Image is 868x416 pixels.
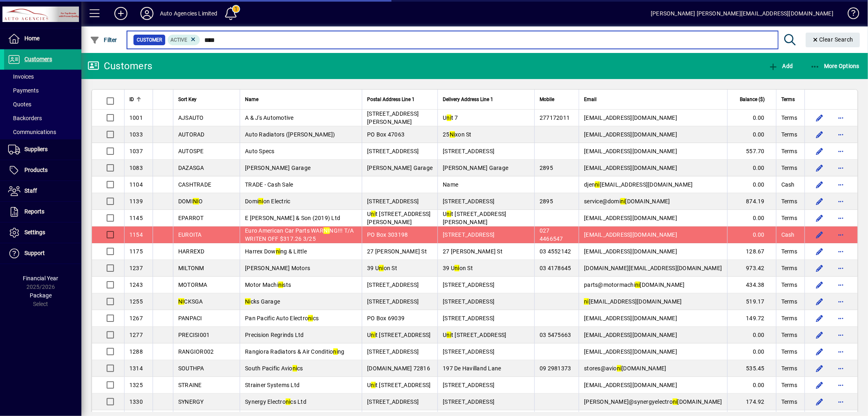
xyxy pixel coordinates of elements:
span: [EMAIL_ADDRESS][DOMAIN_NAME] [584,114,677,121]
button: Edit [813,228,826,241]
span: Balance ($) [740,95,765,104]
span: 1325 [129,382,143,388]
em: ni [286,398,291,405]
span: Synergy Electro cs Ltd [245,398,306,405]
span: 1104 [129,181,143,188]
span: Cash [781,231,795,239]
span: [STREET_ADDRESS] [443,231,494,238]
span: PO Box 47063 [367,131,404,138]
button: Edit [813,379,826,392]
button: Profile [134,6,160,21]
em: ni [379,265,384,271]
button: More options [834,362,847,375]
em: ni [447,211,452,217]
button: Edit [813,211,826,225]
span: 1267 [129,315,143,321]
a: Reports [4,202,81,222]
span: 1288 [129,348,143,355]
span: Terms [781,147,797,155]
em: ni [617,365,622,372]
a: Suppliers [4,139,81,160]
span: [PERSON_NAME] Garage [245,165,310,171]
em: ni [293,365,297,372]
span: [STREET_ADDRESS] [443,398,494,405]
span: 39 U on St [443,265,473,271]
span: U t [STREET_ADDRESS] [367,332,431,338]
em: ni [455,265,459,271]
span: Name [443,181,458,188]
span: [EMAIL_ADDRESS][DOMAIN_NAME] [584,298,682,305]
td: 128.67 [727,243,776,260]
span: A & J's Automotive [245,114,294,121]
span: U t [STREET_ADDRESS] [443,332,506,338]
em: ni [447,332,452,338]
span: Customer [137,36,162,44]
td: 973.42 [727,260,776,277]
span: [EMAIL_ADDRESS][DOMAIN_NAME] [584,148,677,154]
span: Communications [8,129,56,135]
span: Add [768,63,793,69]
td: 874.19 [727,193,776,210]
em: ni [673,398,678,405]
span: Mobile [540,95,554,104]
span: Terms [781,281,797,289]
span: 1255 [129,298,143,305]
span: [EMAIL_ADDRESS][DOMAIN_NAME] [584,131,677,138]
span: [STREET_ADDRESS] [443,282,494,288]
em: ni [371,332,376,338]
span: U t [STREET_ADDRESS] [367,382,431,388]
span: [STREET_ADDRESS] [367,282,419,288]
span: Products [24,167,48,173]
span: [DOMAIN_NAME][EMAIL_ADDRESS][DOMAIN_NAME] [584,265,722,271]
a: Staff [4,181,81,201]
span: Cash [781,180,795,189]
button: Edit [813,312,826,325]
em: Ni [450,131,455,138]
td: 0.00 [727,210,776,227]
em: NI [193,198,199,205]
span: Auto Radiators ([PERSON_NAME]) [245,131,335,138]
button: More Options [808,59,862,73]
button: Edit [813,295,826,308]
span: 197 De Havilland Lane [443,365,501,372]
div: Balance ($) [732,95,772,104]
em: ni [635,282,640,288]
span: [DOMAIN_NAME] 72816 [367,365,430,372]
span: Terms [781,331,797,339]
div: Name [245,95,357,104]
button: Edit [813,195,826,208]
span: 1330 [129,398,143,405]
span: CKSGA [178,298,203,305]
div: Email [584,95,722,104]
span: [EMAIL_ADDRESS][DOMAIN_NAME] [584,332,677,338]
td: 174.92 [727,394,776,410]
span: 1001 [129,114,143,121]
button: More options [834,195,847,208]
td: 535.45 [727,360,776,377]
span: [STREET_ADDRESS] [367,398,419,405]
em: ni [371,382,376,388]
span: 1037 [129,148,143,154]
span: 03 4178645 [540,265,571,271]
span: Home [24,35,39,42]
button: More options [834,262,847,275]
span: 1237 [129,265,143,271]
em: Ni [245,298,251,305]
span: Filter [90,37,117,43]
span: Delivery Address Line 1 [443,95,493,104]
span: 27 [PERSON_NAME] St [443,248,503,255]
button: Clear [806,33,860,47]
span: 1277 [129,332,143,338]
em: ni [278,282,283,288]
a: Home [4,29,81,49]
span: Staff [24,187,37,194]
span: U t [STREET_ADDRESS][PERSON_NAME] [443,211,506,225]
span: DAZASGA [178,165,204,171]
span: parts@motormachi [DOMAIN_NAME] [584,282,685,288]
em: ni [333,348,338,355]
span: EPARROT [178,215,204,221]
span: Terms [781,95,795,104]
span: stores@avio [DOMAIN_NAME] [584,365,667,372]
button: More options [834,161,847,174]
span: AJSAUTO [178,114,204,121]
